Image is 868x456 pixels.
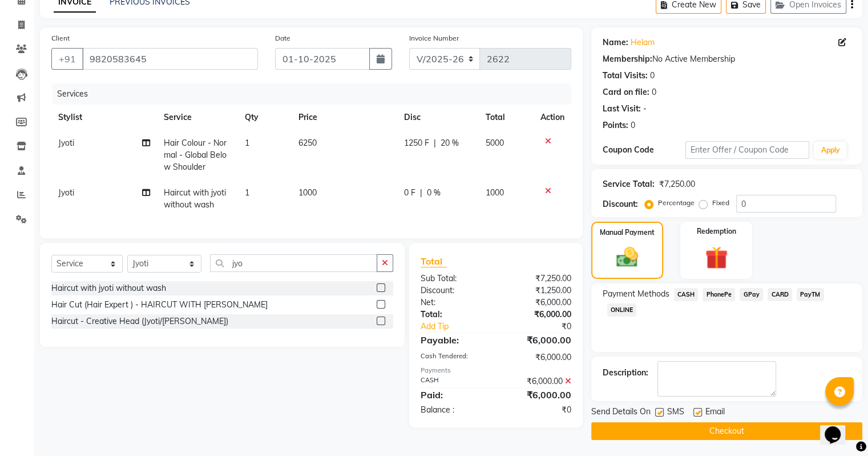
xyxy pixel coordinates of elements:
div: ₹0 [510,321,579,333]
a: Helam [631,37,655,49]
div: ₹6,000.00 [496,388,580,402]
div: Discount: [603,198,638,210]
button: Apply [814,142,846,159]
th: Service [157,105,238,130]
label: Client [51,33,70,43]
div: Haircut with jyoti without wash [51,282,166,294]
th: Total [479,105,533,130]
a: Add Tip [412,321,510,333]
span: Send Details On [591,406,651,420]
input: Search by Name/Mobile/Email/Code [82,48,258,70]
span: Hair Colour - Normal - Global Below Shoulder [164,138,227,172]
span: CARD [768,288,792,301]
div: Hair Cut (Hair Expert ) - HAIRCUT WITH [PERSON_NAME] [51,299,268,311]
img: _cash.svg [609,245,645,270]
div: Cash Tendered: [412,351,496,363]
div: Last Visit: [603,103,641,115]
div: Payable: [412,333,496,347]
div: ₹6,000.00 [496,351,580,363]
div: Name: [603,37,628,49]
div: Sub Total: [412,273,496,285]
span: Total [421,255,447,267]
span: Jyoti [58,187,74,198]
span: 5000 [486,138,504,148]
button: Checkout [591,422,862,440]
input: Enter Offer / Coupon Code [685,141,810,159]
th: Disc [397,105,479,130]
span: CASH [674,288,699,301]
div: Discount: [412,285,496,297]
th: Qty [238,105,292,130]
div: Paid: [412,388,496,402]
div: ₹7,250.00 [496,273,580,285]
div: ₹0 [496,404,580,416]
label: Manual Payment [600,227,655,238]
span: 20 % [441,137,459,149]
iframe: chat widget [820,410,857,445]
span: Haircut with jyoti without wash [164,187,226,210]
div: Coupon Code [603,144,685,156]
div: Description: [603,367,648,379]
label: Redemption [697,226,736,237]
input: Search or Scan [210,254,377,272]
div: Payments [421,366,571,375]
span: ONLINE [607,303,637,317]
span: 0 F [404,187,415,199]
div: - [643,103,647,115]
div: Balance : [412,404,496,416]
div: Service Total: [603,178,655,190]
div: No Active Membership [603,53,851,65]
span: GPay [740,288,763,301]
span: SMS [667,406,684,420]
div: ₹6,000.00 [496,375,580,387]
span: | [434,137,436,149]
span: 0 % [427,187,441,199]
div: ₹1,250.00 [496,285,580,297]
label: Invoice Number [409,33,459,43]
th: Stylist [51,105,157,130]
div: Points: [603,119,628,131]
th: Price [292,105,397,130]
div: Services [53,83,580,105]
div: 0 [631,119,635,131]
span: 1 [245,138,249,148]
span: 6250 [298,138,317,148]
div: Total: [412,309,496,321]
div: ₹6,000.00 [496,309,580,321]
span: Jyoti [58,138,74,148]
div: 0 [650,70,655,82]
div: Card on file: [603,86,649,98]
div: 0 [652,86,656,98]
span: 1 [245,187,249,198]
span: 1000 [298,187,317,198]
div: CASH [412,375,496,387]
label: Fixed [712,198,729,208]
div: Net: [412,297,496,309]
label: Percentage [658,198,695,208]
label: Date [275,33,290,43]
div: Haircut - Creative Head (Jyoti/[PERSON_NAME]) [51,315,228,327]
span: 1250 F [404,137,429,149]
div: Membership: [603,53,652,65]
span: Payment Methods [603,288,669,300]
span: PayTM [797,288,824,301]
img: _gift.svg [698,243,735,272]
button: +91 [51,48,83,70]
div: Total Visits: [603,70,648,82]
span: 1000 [486,187,504,198]
span: PhonePe [703,288,735,301]
div: ₹7,250.00 [659,178,695,190]
th: Action [534,105,571,130]
span: Email [705,406,725,420]
div: ₹6,000.00 [496,297,580,309]
span: | [420,187,422,199]
div: ₹6,000.00 [496,333,580,347]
